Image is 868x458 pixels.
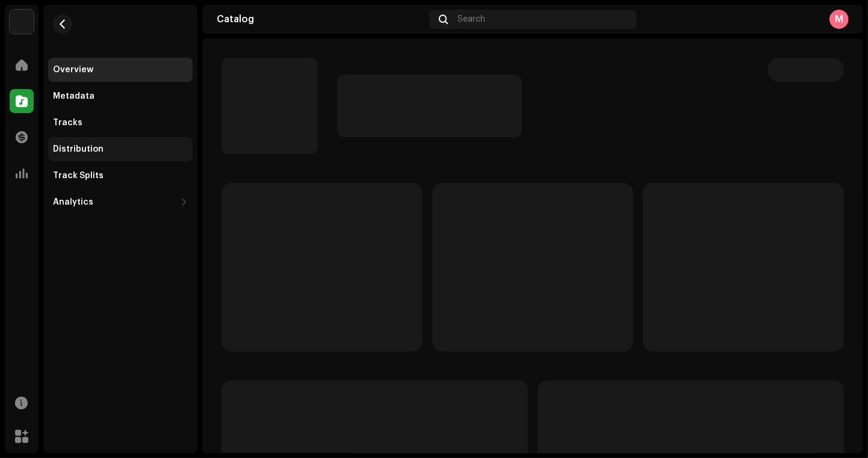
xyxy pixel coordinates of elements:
[829,10,849,29] div: M
[48,111,193,135] re-m-nav-item: Tracks
[53,118,82,128] div: Tracks
[53,65,93,75] div: Overview
[48,84,193,108] re-m-nav-item: Metadata
[53,91,95,101] div: Metadata
[217,14,424,24] div: Catalog
[48,164,193,188] re-m-nav-item: Track Splits
[48,58,193,82] re-m-nav-item: Overview
[53,197,93,207] div: Analytics
[53,144,104,154] div: Distribution
[53,171,104,181] div: Track Splits
[457,14,485,24] span: Search
[48,190,193,214] re-m-nav-dropdown: Analytics
[48,137,193,161] re-m-nav-item: Distribution
[10,10,34,34] img: bc4c4277-71b2-49c5-abdf-ca4e9d31f9c1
